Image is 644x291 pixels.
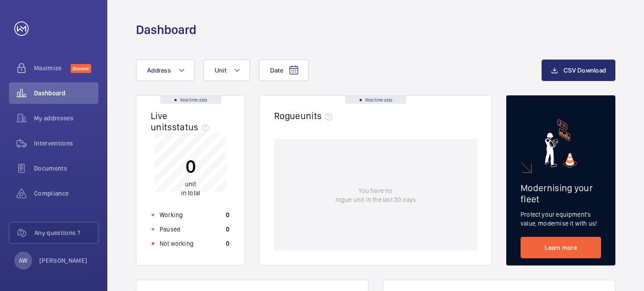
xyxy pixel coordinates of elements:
p: 0 [226,225,229,234]
p: 0 [226,210,229,219]
span: Address [147,67,171,74]
p: Paused [160,225,180,234]
h2: Rogue [274,110,336,121]
div: Real time data [160,96,221,104]
span: Interventions [34,139,98,148]
p: AW [19,256,27,265]
button: Address [136,60,195,81]
span: Dashboard [34,89,98,98]
h2: Live units [151,110,212,133]
button: CSV Download [542,60,615,81]
p: 0 [226,239,229,248]
h1: Dashboard [136,21,196,38]
p: 0 [181,155,200,177]
span: Date [270,67,283,74]
a: Learn more [521,237,601,258]
span: Compliance [34,189,98,198]
button: Date [259,60,309,81]
p: [PERSON_NAME] [39,256,88,265]
span: status [172,121,213,133]
span: CSV Download [563,67,606,74]
p: Protect your equipment's value, modernise it with us! [521,210,601,228]
div: Real time data [345,96,407,104]
button: Unit [203,60,250,81]
span: units [301,110,336,121]
p: You have no rogue unit in the last 30 days [335,186,416,204]
span: unit [185,180,196,188]
span: My addresses [34,114,98,123]
span: Any questions ? [34,228,98,237]
h2: Modernising your fleet [521,182,601,205]
p: Working [160,210,183,219]
span: Maximize [34,64,71,73]
span: Documents [34,164,98,173]
span: Discover [71,64,91,73]
p: in total [181,180,200,197]
img: marketing-card.svg [545,119,577,168]
span: Unit [215,67,226,74]
p: Not working [160,239,194,248]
